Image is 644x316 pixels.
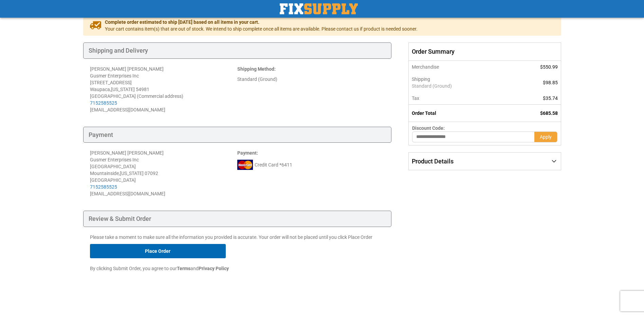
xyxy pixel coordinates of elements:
[237,150,257,156] span: Payment
[105,25,418,32] span: Your cart contains item(s) that are out of stock. We intend to ship complete once all items are a...
[199,266,229,271] strong: Privacy Policy
[120,171,144,176] span: [US_STATE]
[237,160,385,170] div: Credit Card *6411
[540,64,558,70] span: $550.99
[90,191,165,196] span: [EMAIL_ADDRESS][DOMAIN_NAME]
[237,76,385,83] div: Standard (Ground)
[90,150,237,190] div: [PERSON_NAME] [PERSON_NAME] Gusmer Enterprises Inc [GEOGRAPHIC_DATA] Mountainside , 07092 [GEOGRA...
[177,266,190,271] strong: Terms
[412,110,436,116] strong: Order Total
[543,80,558,85] span: $98.85
[90,244,226,258] button: Place Order
[412,125,445,131] span: Discount Code:
[534,131,557,142] button: Apply
[540,110,558,116] span: $685.58
[90,66,237,113] address: [PERSON_NAME] [PERSON_NAME] Gusmer Enterprises Inc [STREET_ADDRESS] Waupaca , 54981 [GEOGRAPHIC_D...
[83,127,392,143] div: Payment
[409,92,509,105] th: Tax
[543,95,558,101] span: $35.74
[237,150,258,156] strong: :
[412,76,430,82] span: Shipping
[90,107,165,112] span: [EMAIL_ADDRESS][DOMAIN_NAME]
[412,83,505,89] span: Standard (Ground)
[540,134,552,140] span: Apply
[237,66,274,72] span: Shipping Method
[90,234,385,241] p: Please take a moment to make sure all the information you provided is accurate. Your order will n...
[105,19,418,25] span: Complete order estimated to ship [DATE] based on all items in your cart.
[280,3,358,14] a: store logo
[83,211,392,227] div: Review & Submit Order
[237,66,276,72] strong: :
[280,3,358,14] img: Fix Industrial Supply
[90,265,385,272] p: By clicking Submit Order, you agree to our and
[412,158,454,165] span: Product Details
[90,184,117,190] a: 7152585525
[83,42,392,59] div: Shipping and Delivery
[409,61,509,73] th: Merchandise
[90,100,117,106] a: 7152585525
[111,87,135,92] span: [US_STATE]
[408,42,561,61] span: Order Summary
[237,160,253,170] img: mc.png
